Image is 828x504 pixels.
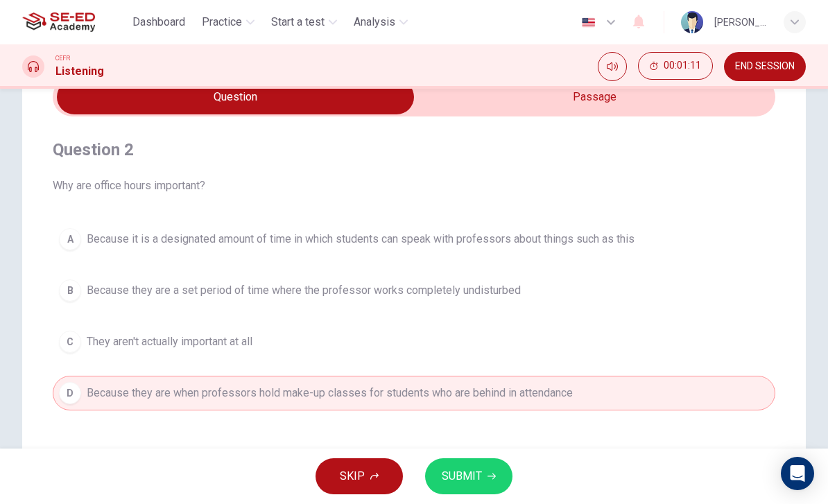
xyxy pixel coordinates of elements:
[53,177,775,194] span: Why are office hours important?
[580,17,597,28] img: en
[638,52,713,80] button: 00:01:11
[55,53,70,63] span: CEFR
[55,63,104,80] h1: Listening
[442,467,482,486] span: SUBMIT
[196,10,260,35] button: Practice
[59,228,81,250] div: A
[735,61,795,72] span: END SESSION
[59,279,81,302] div: B
[340,467,365,486] span: SKIP
[53,222,775,257] button: ABecause it is a designated amount of time in which students can speak with professors about thin...
[714,14,767,31] div: [PERSON_NAME]
[664,60,701,71] span: 00:01:11
[53,273,775,308] button: BBecause they are a set period of time where the professor works completely undisturbed
[53,139,775,161] h4: Question 2
[59,331,81,353] div: C
[348,10,413,35] button: Analysis
[202,14,242,31] span: Practice
[87,333,252,350] span: They aren't actually important at all
[53,376,775,410] button: DBecause they are when professors hold make-up classes for students who are behind in attendance
[22,8,127,36] a: SE-ED Academy logo
[87,231,635,247] span: Because it is a designated amount of time in which students can speak with professors about thing...
[266,10,343,35] button: Start a test
[59,382,81,404] div: D
[22,8,95,36] img: SE-ED Academy logo
[53,324,775,359] button: CThey aren't actually important at all
[87,385,573,401] span: Because they are when professors hold make-up classes for students who are behind in attendance
[598,52,627,81] div: Mute
[354,14,395,31] span: Analysis
[724,52,806,81] button: END SESSION
[271,14,325,31] span: Start a test
[87,282,521,299] span: Because they are a set period of time where the professor works completely undisturbed
[127,10,191,35] button: Dashboard
[316,458,403,494] button: SKIP
[638,52,713,81] div: Hide
[425,458,512,494] button: SUBMIT
[681,11,703,33] img: Profile picture
[132,14,185,31] span: Dashboard
[781,457,814,490] div: Open Intercom Messenger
